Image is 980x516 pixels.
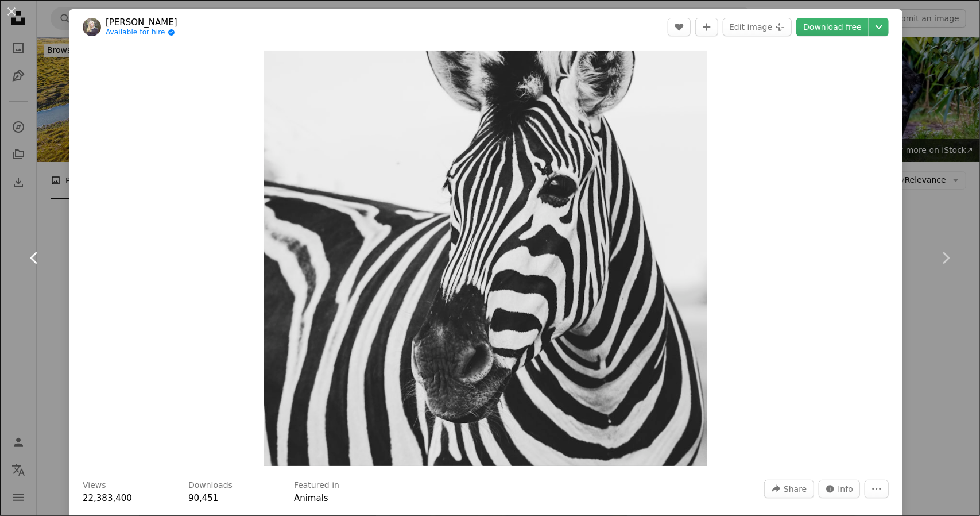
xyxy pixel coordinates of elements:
h3: Downloads [188,480,233,491]
button: Edit image [723,18,792,36]
a: Next [911,203,980,313]
span: 22,383,400 [83,493,132,503]
h3: Featured in [294,480,339,491]
img: Go to Frida Lannerström's profile [83,18,101,36]
span: 90,451 [188,493,219,503]
img: zebra animal [264,51,708,466]
button: Like [668,18,691,36]
h3: Views [83,480,106,491]
button: Share this image [764,480,814,498]
button: Add to Collection [695,18,718,36]
button: Stats about this image [819,480,861,498]
button: More Actions [865,480,889,498]
button: Choose download size [869,18,889,36]
span: Share [784,480,807,498]
a: [PERSON_NAME] [106,17,177,28]
a: Animals [294,493,328,503]
a: Available for hire [106,28,177,37]
a: Download free [796,18,869,36]
span: Info [838,480,854,498]
button: Zoom in on this image [264,51,708,466]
